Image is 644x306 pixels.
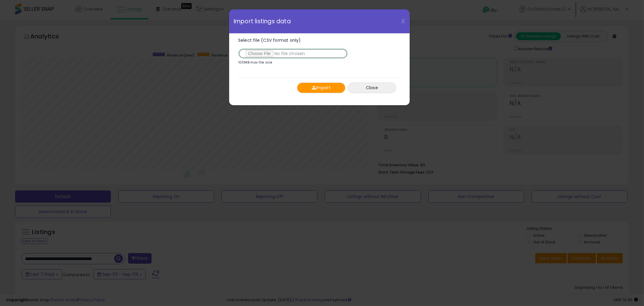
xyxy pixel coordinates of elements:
span: Import listings data [234,18,291,24]
button: Import [297,83,345,93]
span: Select file (CSV format only) [238,37,301,43]
span: X [401,17,405,25]
button: Close [348,83,396,93]
p: 100MB max file size [238,61,272,64]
